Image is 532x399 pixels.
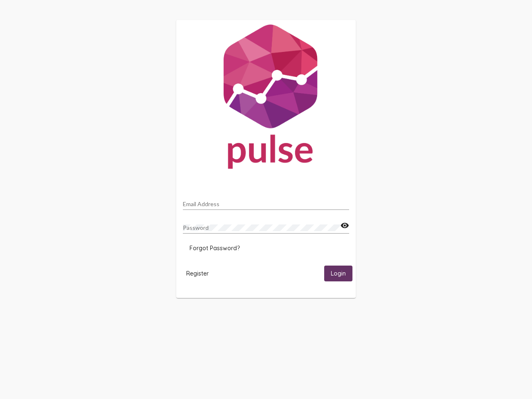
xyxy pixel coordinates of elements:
[340,221,349,231] mat-icon: visibility
[186,270,209,277] span: Register
[183,241,246,256] button: Forgot Password?
[180,266,215,281] button: Register
[176,20,356,177] img: Pulse For Good Logo
[331,270,346,278] span: Login
[324,266,352,281] button: Login
[190,244,240,252] span: Forgot Password?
